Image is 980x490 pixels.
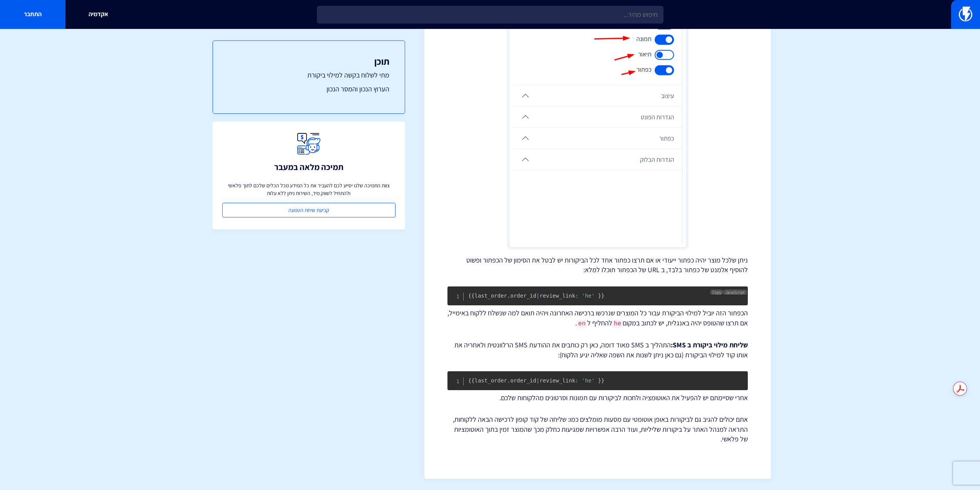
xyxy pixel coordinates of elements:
[447,255,748,275] p: ניתן שלכל מוצר יהיה כפתור ייעודי או אם תרצו כפתור אחד לכל הביקורות יש לבטל את הסימון של הכפתור ופ...
[468,293,471,299] span: {
[536,377,539,384] span: |
[447,393,748,403] p: אחרי שסיימתם יש להפעיל את האוטומציה ולחכות לביקורות עם תמונות וסרטונים מהלקוחות שלכם.
[507,377,510,384] span: .
[471,293,474,299] span: {
[468,377,605,384] code: last_order order_id review_link
[447,308,748,328] p: הכפתור הזה יוביל למילוי הביקורת עבור כל המוצרים שנרכשו ברכישה האחרונה ויהיה תואם למה שנשלח ללקוח ...
[228,84,389,94] a: הערוץ הנכון והמסר הנכון
[582,377,595,384] span: 'he'
[612,320,623,328] code: he
[601,377,604,384] span: }
[598,377,601,384] span: }
[447,414,748,444] p: אתם יכולים להגיב גם לביקורות באופן אוטומטי עם מסעות מומלצים כמו: שליחה של קוד קופון לרכישה הבאה ל...
[222,182,395,197] p: צוות התמיכה שלנו יסייע לכם להעביר את כל המידע מכל הכלים שלכם לתוך פלאשי ולהתחיל לשווק מיד, השירות...
[575,377,578,384] span: :
[447,340,748,360] p: התהליך ב SMS מאוד דומה, כאן רק כותבים את ההודעת SMS הרלוונטית ולאחריה את אותו קוד למילוי הביקורת ...
[598,293,601,299] span: }
[712,290,721,295] span: Copy
[228,56,389,66] h3: תוכן
[468,377,471,384] span: {
[671,340,748,349] strong: שליחת מילוי ביקורת ב SMS:
[577,320,587,328] code: en
[274,162,343,172] h3: תמיכה מלאה במעבר
[710,290,723,295] button: Copy
[228,70,389,80] a: מתי לשלוח בקשה למילוי ביקורת
[222,203,395,217] a: קביעת שיחת הטמעה
[536,293,539,299] span: |
[468,293,605,299] code: last_order order_id review_link
[317,6,663,24] input: חיפוש מהיר...
[507,293,510,299] span: .
[471,377,474,384] span: {
[582,293,595,299] span: 'he'
[575,293,578,299] span: :
[723,290,747,295] span: JavaScript
[601,293,604,299] span: }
